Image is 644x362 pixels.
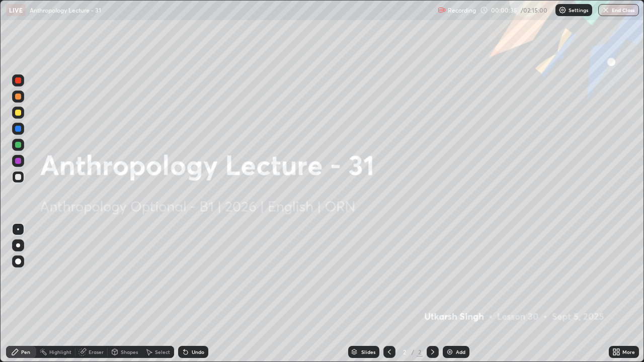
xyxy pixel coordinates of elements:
p: Settings [569,8,588,13]
p: Recording [448,7,476,14]
div: / [412,349,415,355]
div: 2 [399,349,410,355]
div: Pen [21,349,30,354]
p: Anthropology Lecture - 31 [30,6,101,14]
button: End Class [598,4,639,16]
div: Undo [192,349,204,354]
div: Shapes [121,349,138,354]
div: 2 [417,347,423,356]
div: Select [155,349,170,354]
img: class-settings-icons [558,6,567,14]
img: end-class-cross [602,6,610,14]
div: Add [456,349,465,354]
div: Eraser [89,349,104,354]
div: Slides [361,349,375,354]
p: LIVE [9,6,23,14]
div: Highlight [49,349,71,354]
div: More [622,349,635,354]
img: add-slide-button [446,348,454,356]
img: recording.375f2c34.svg [438,6,446,14]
